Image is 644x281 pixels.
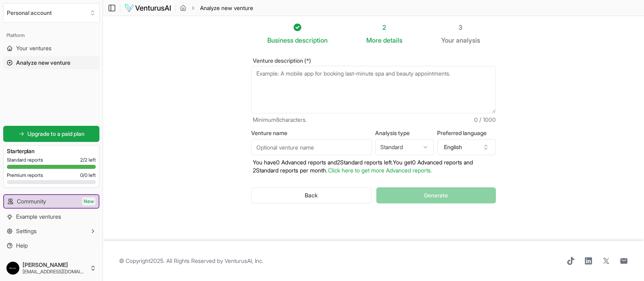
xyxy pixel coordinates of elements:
button: Settings [3,225,99,238]
a: Your ventures [3,42,99,55]
input: Optional venture name [251,139,372,155]
h3: Starter plan [7,147,96,155]
span: Business [267,35,293,45]
label: Venture name [251,130,372,136]
span: More [366,35,382,45]
span: [PERSON_NAME] [23,261,87,269]
button: Select an organization [3,3,99,23]
a: VenturusAI, Inc [225,257,262,264]
span: Analyze new venture [16,59,70,67]
span: Analyze new venture [200,4,253,12]
span: description [295,36,328,44]
a: CommunityNew [4,195,99,208]
div: 2 [366,23,402,32]
a: Example ventures [3,210,99,223]
div: Platform [3,29,99,42]
a: Upgrade to a paid plan [3,126,99,142]
span: Your [441,35,454,45]
span: Premium reports [7,172,43,178]
button: Back [251,187,372,203]
span: Example ventures [16,213,61,221]
span: 2 / 2 left [80,157,96,163]
span: analysis [456,36,480,44]
span: details [383,36,402,44]
span: Upgrade to a paid plan [27,130,85,138]
a: Analyze new venture [3,56,99,69]
p: You have 0 Advanced reports and 2 Standard reports left. Y ou get 0 Advanced reports and 2 Standa... [251,158,496,174]
span: [EMAIL_ADDRESS][DOMAIN_NAME] [23,269,87,275]
span: Community [17,197,46,205]
button: English [437,139,496,155]
label: Preferred language [437,130,496,136]
img: logo [124,3,171,13]
a: Click here to get more Advanced reports. [328,167,432,174]
span: Help [16,242,28,250]
label: Venture description (*) [251,58,496,64]
img: ACg8ocJVWQnp1LoW80xBSzNEzq3G0F6ljz-Vw5CsqdCdA9FNARU967Q=s96-c [6,262,19,275]
div: 3 [441,23,480,32]
button: [PERSON_NAME][EMAIL_ADDRESS][DOMAIN_NAME] [3,258,99,278]
nav: breadcrumb [180,4,253,12]
span: © Copyright 2025 . All Rights Reserved by . [119,257,263,265]
span: 0 / 1000 [474,116,496,124]
label: Analysis type [375,130,434,136]
span: Minimum 8 characters. [253,116,307,124]
span: Settings [16,227,37,235]
span: Your ventures [16,44,52,52]
span: 0 / 0 left [80,172,96,178]
a: Help [3,239,99,252]
span: New [82,197,95,205]
span: Standard reports [7,157,43,163]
